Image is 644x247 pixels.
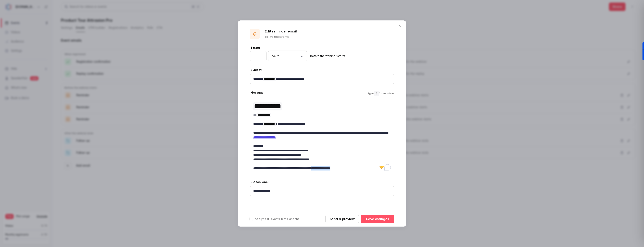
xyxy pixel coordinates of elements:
[250,186,394,196] div: editor
[309,54,345,58] p: before the webinar starts
[396,22,404,31] button: Close
[368,91,394,96] span: Type for variables
[250,68,262,72] label: Subject
[325,215,359,223] button: Send a preview
[250,180,268,184] label: Button label
[374,91,379,96] code: {
[265,29,297,34] p: Edit reminder email
[250,217,300,221] label: Apply to all events in this channel
[361,215,394,223] button: Save changes
[250,97,394,173] div: To enrich screen reader interactions, please activate Accessibility in Grammarly extension settings
[265,35,297,39] p: To live registrants
[268,54,307,58] div: hours
[250,97,394,173] div: editor
[250,74,394,84] div: editor
[250,46,394,50] label: Timing
[250,91,264,95] label: Message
